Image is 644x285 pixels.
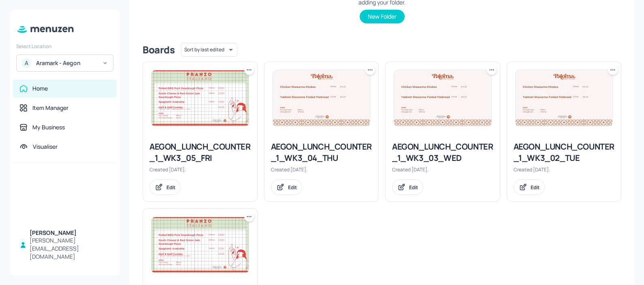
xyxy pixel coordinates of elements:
[409,184,418,191] div: Edit
[394,70,491,126] img: 2025-07-25-17534626606902d5f5btwjov.jpeg
[514,166,615,173] div: Created [DATE].
[273,70,370,126] img: 2025-07-25-17534626606902d5f5btwjov.jpeg
[30,229,110,237] div: [PERSON_NAME]
[32,104,68,112] div: Item Manager
[21,58,31,68] div: A
[392,166,493,173] div: Created [DATE].
[514,141,615,164] div: AEGON_LUNCH_COUNTER_1_WK3_02_TUE
[151,217,249,273] img: 2025-07-25-1753459320957pnqo1iks1kg.jpeg
[33,143,58,151] div: Visualiser
[516,70,613,126] img: 2025-07-25-17534626606902d5f5btwjov.jpeg
[271,166,372,173] div: Created [DATE].
[32,84,48,93] div: Home
[531,184,540,191] div: Edit
[181,42,237,58] div: Sort by last edited
[143,43,175,56] div: Boards
[36,59,97,67] div: Aramark - Aegon
[30,236,110,261] div: [PERSON_NAME][EMAIL_ADDRESS][DOMAIN_NAME]
[16,43,113,50] div: Select Location
[392,141,493,164] div: AEGON_LUNCH_COUNTER_1_WK3_03_WED
[151,70,249,126] img: 2025-07-25-1753459320957pnqo1iks1kg.jpeg
[149,141,251,164] div: AEGON_LUNCH_COUNTER_1_WK3_05_FRI
[271,141,372,164] div: AEGON_LUNCH_COUNTER_1_WK3_04_THU
[166,184,175,191] div: Edit
[32,123,65,131] div: My Business
[360,10,405,23] button: New Folder
[288,184,297,191] div: Edit
[149,166,251,173] div: Created [DATE].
